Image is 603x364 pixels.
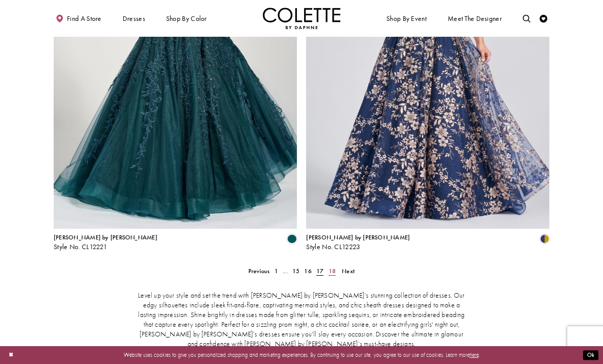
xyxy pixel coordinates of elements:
[386,15,427,22] span: Shop By Event
[54,242,107,251] span: Style No. CL12221
[287,234,296,244] i: Spruce
[470,351,479,358] a: here
[246,265,272,277] a: Prev Page
[340,265,357,277] a: Next Page
[263,8,340,29] a: Visit Home Page
[56,350,547,360] p: Website uses cookies to give you personalized shopping and marketing experiences. By continuing t...
[583,350,598,360] button: Submit Dialog
[121,8,147,29] span: Dresses
[316,267,323,275] span: 17
[67,15,102,22] span: Find a store
[329,267,336,275] span: 18
[281,265,290,277] a: ...
[540,234,549,244] i: Navy Blue/Gold
[54,233,157,241] span: [PERSON_NAME] by [PERSON_NAME]
[326,265,338,277] a: 18
[54,234,157,251] div: Colette by Daphne Style No. CL12221
[274,267,278,275] span: 1
[521,8,532,29] a: Toggle search
[272,265,280,277] a: 1
[263,8,340,29] img: Colette by Daphne
[306,234,410,251] div: Colette by Daphne Style No. CL12223
[446,8,504,29] a: Meet the designer
[54,8,103,29] a: Find a store
[302,265,314,277] a: 16
[283,267,288,275] span: ...
[306,242,360,251] span: Style No. CL12223
[123,15,145,22] span: Dresses
[314,265,326,277] span: Current page
[306,233,410,241] span: [PERSON_NAME] by [PERSON_NAME]
[384,8,428,29] span: Shop By Event
[166,15,207,22] span: Shop by color
[292,267,299,275] span: 15
[448,15,502,22] span: Meet the designer
[164,8,208,29] span: Shop by color
[538,8,549,29] a: Check Wishlist
[304,267,311,275] span: 16
[137,291,466,349] p: Level up your style and set the trend with [PERSON_NAME] by [PERSON_NAME]’s stunning collection o...
[290,265,302,277] a: 15
[342,267,355,275] span: Next
[248,267,270,275] span: Previous
[5,348,17,362] button: Close Dialog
